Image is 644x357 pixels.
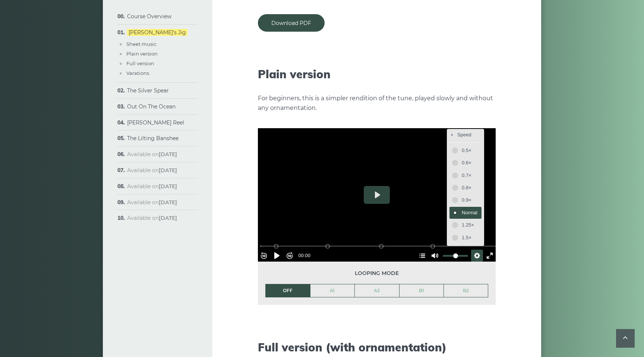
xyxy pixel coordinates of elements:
span: Available on [127,199,177,206]
strong: [DATE] [159,215,177,221]
span: Looping mode [265,269,488,278]
strong: [DATE] [159,151,177,158]
a: B1 [400,284,444,297]
a: A2 [355,284,399,297]
h2: Plain version [258,67,496,81]
a: Varations [126,70,149,76]
a: [PERSON_NAME]’s Jig [127,29,187,36]
a: [PERSON_NAME] Reel [127,119,184,126]
a: Plain version [126,51,158,57]
a: Out On The Ocean [127,103,176,110]
strong: [DATE] [159,199,177,206]
a: A1 [310,284,355,297]
a: Course Overview [127,13,171,20]
a: Full version [126,60,154,66]
a: The Lilting Banshee [127,135,179,142]
span: Available on [127,167,177,174]
a: Download PDF [258,14,325,32]
strong: [DATE] [159,183,177,190]
a: Sheet music [126,41,157,47]
p: For beginners, this is a simpler rendition of the tune, played slowly and without any ornamentation. [258,94,496,113]
strong: [DATE] [159,167,177,174]
span: Available on [127,183,177,190]
h2: Full version (with ornamentation) [258,341,496,354]
span: Available on [127,215,177,221]
a: The Silver Spear [127,87,169,94]
span: Available on [127,151,177,158]
a: B2 [444,284,488,297]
